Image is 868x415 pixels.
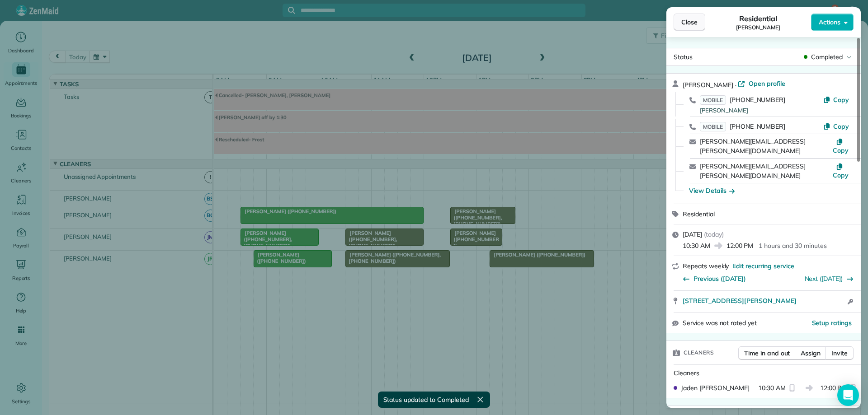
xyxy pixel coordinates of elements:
span: · [733,81,738,89]
button: Next ([DATE]) [805,274,854,283]
span: [PHONE_NUMBER] [730,122,785,131]
p: 1 hours and 30 minutes [759,241,826,250]
span: Jaden [PERSON_NAME] [681,383,750,392]
span: 12:00 PM [726,241,754,250]
span: Residential [683,210,715,218]
a: MOBILE[PHONE_NUMBER] [700,95,785,104]
span: Cleaners [674,369,699,377]
span: Status updated to Completed [383,395,469,404]
button: Close [674,14,705,31]
span: MOBILE [700,95,726,105]
span: Status [674,53,693,61]
div: [PERSON_NAME] [700,106,823,115]
span: Copy [833,171,849,179]
span: ( today ) [704,230,724,238]
span: Completed [811,52,843,61]
span: Previous ([DATE]) [693,274,746,283]
span: 10:30 AM [758,383,786,392]
a: MOBILE[PHONE_NUMBER] [700,122,785,131]
button: View Details [689,186,735,195]
a: [PERSON_NAME][EMAIL_ADDRESS][PERSON_NAME][DOMAIN_NAME] [700,137,806,155]
button: Invite [826,346,854,360]
a: [PERSON_NAME][EMAIL_ADDRESS][PERSON_NAME][DOMAIN_NAME] [700,162,806,180]
span: Repeats weekly [683,262,729,270]
span: Residential [739,13,778,24]
span: 12:00 PM [820,383,847,392]
button: Copy [823,122,849,131]
span: [PERSON_NAME] [736,24,780,31]
button: Open access information [845,296,855,307]
span: 10:30 AM [683,241,710,250]
div: Open Intercom Messenger [837,384,859,406]
span: MOBILE [700,122,726,131]
span: [DATE] [683,230,702,238]
span: Actions [819,18,840,27]
a: [STREET_ADDRESS][PERSON_NAME] [683,296,845,305]
button: Assign [795,346,826,360]
span: [PERSON_NAME] [683,81,733,89]
span: Copy [833,96,849,104]
button: Setup ratings [812,318,852,327]
button: Previous ([DATE]) [683,274,746,283]
span: Setup ratings [812,319,852,327]
a: Next ([DATE]) [805,275,843,283]
span: Cleaners [684,348,714,357]
span: Assign [801,349,821,358]
span: Edit recurring service [732,261,794,270]
span: [PHONE_NUMBER] [730,96,785,104]
span: Close [681,18,698,27]
button: Copy [823,95,849,104]
span: Open profile [749,79,785,88]
span: Copy [833,146,849,154]
span: Service was not rated yet [683,318,757,328]
span: Invite [831,349,848,358]
button: Time in and out [738,346,796,360]
span: Time in and out [744,349,790,358]
a: Open profile [738,79,785,88]
button: Copy [832,137,849,155]
span: [STREET_ADDRESS][PERSON_NAME] [683,296,797,305]
button: Copy [832,162,849,180]
span: Copy [833,122,849,131]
